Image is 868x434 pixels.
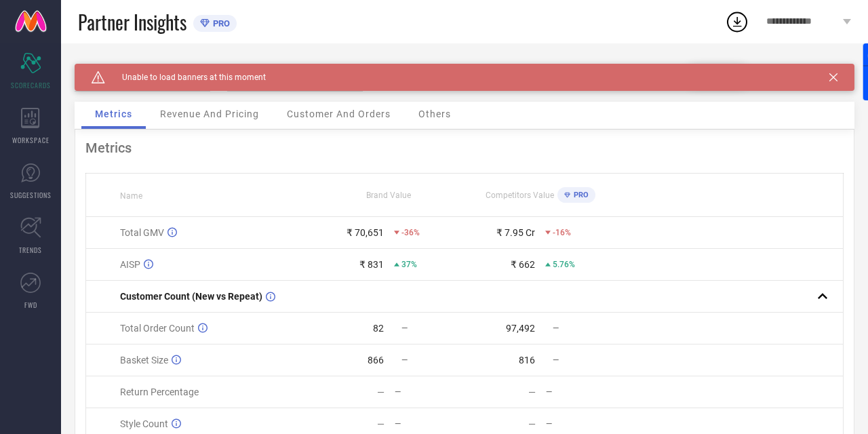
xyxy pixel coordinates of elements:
[401,228,420,237] span: -36%
[395,419,464,429] div: —
[546,419,615,429] div: —
[95,108,132,119] span: Metrics
[368,355,384,366] div: 866
[347,227,384,238] div: ₹ 70,651
[377,387,384,397] div: —
[528,387,536,397] div: —
[120,355,168,366] span: Basket Size
[12,135,50,145] span: WORKSPACE
[78,8,186,36] span: Partner Insights
[546,387,615,397] div: —
[486,191,554,200] span: Competitors Value
[75,64,210,73] div: Brand
[120,418,168,429] span: Style Count
[553,355,559,365] span: —
[553,260,575,269] span: 5.76%
[506,323,535,334] div: 97,492
[725,9,749,34] div: Open download list
[401,355,408,365] span: —
[120,291,262,302] span: Customer Count (New vs Repeat)
[85,140,844,156] div: Metrics
[553,323,559,333] span: —
[10,190,52,200] span: SUGGESTIONS
[120,191,142,201] span: Name
[105,73,266,82] span: Unable to load banners at this moment
[366,191,411,200] span: Brand Value
[11,80,51,90] span: SCORECARDS
[287,108,391,119] span: Customer And Orders
[24,300,37,310] span: FWD
[160,108,259,119] span: Revenue And Pricing
[359,259,384,270] div: ₹ 831
[120,227,164,238] span: Total GMV
[377,418,384,429] div: —
[496,227,535,238] div: ₹ 7.95 Cr
[519,355,535,366] div: 816
[120,323,195,334] span: Total Order Count
[395,387,464,397] div: —
[120,387,199,397] span: Return Percentage
[210,18,230,28] span: PRO
[373,323,384,334] div: 82
[120,259,140,270] span: AISP
[511,259,535,270] div: ₹ 662
[553,228,571,237] span: -16%
[528,418,536,429] div: —
[418,108,451,119] span: Others
[401,260,417,269] span: 37%
[401,323,408,333] span: —
[570,191,589,199] span: PRO
[19,245,42,255] span: TRENDS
